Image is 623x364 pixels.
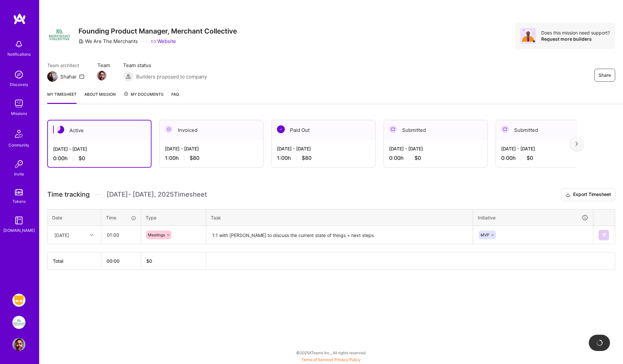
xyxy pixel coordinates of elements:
[123,71,134,82] img: Builders proposed to company
[171,91,179,104] a: FAQ
[54,231,69,238] div: [DATE]
[302,155,311,161] span: $80
[11,338,27,351] a: User Avatar
[47,62,84,69] span: Team architect
[301,357,332,362] a: Terms of Service
[48,120,151,140] div: Active
[496,120,600,140] div: Submitted
[11,316,27,329] a: We Are The Merchants: Founding Product Manager, Merchant Collective
[11,110,27,117] div: Missions
[14,171,24,177] div: Invite
[599,72,611,78] span: Share
[101,252,141,270] th: 00:00
[106,214,136,221] div: Time
[541,36,610,42] div: Request more builders
[15,189,23,195] img: tokens
[12,316,25,329] img: We Are The Merchants: Founding Product Manager, Merchant Collective
[165,155,258,161] div: 1:00 h
[47,71,58,82] img: Team Architect
[97,70,106,81] a: Team Member Avatar
[165,145,258,152] div: [DATE] - [DATE]
[277,145,370,152] div: [DATE] - [DATE]
[277,125,285,133] img: Paid Out
[334,357,361,362] a: Privacy Policy
[97,62,110,69] span: Team
[79,27,237,35] h3: Founding Product Manager, Merchant Collective
[478,214,588,221] div: Initiative
[84,91,116,104] a: About Mission
[39,344,623,361] div: © 2025 ATeams Inc., All rights reserved.
[561,188,615,201] button: Export Timesheet
[53,155,146,162] div: 0:00 h
[146,258,152,264] span: $ 0
[7,51,31,58] div: Notifications
[601,232,606,238] img: Submit
[53,146,146,152] div: [DATE] - [DATE]
[10,81,28,88] div: Discovery
[207,227,472,244] textarea: 1:1 with [PERSON_NAME] to discuss the current state of things + next steps
[48,209,101,226] th: Date
[301,357,361,362] span: |
[47,23,71,46] img: Company Logo
[501,145,594,152] div: [DATE] - [DATE]
[12,214,25,227] img: guide book
[13,13,26,25] img: logo
[79,74,84,79] i: icon Mail
[8,142,29,148] div: Community
[206,209,473,226] th: Task
[56,126,64,133] img: Active
[102,226,140,244] input: HH:MM
[575,142,578,146] img: right
[123,62,207,69] span: Team status
[148,232,165,237] span: Meetings
[190,155,199,161] span: $80
[97,71,107,80] img: Team Member Avatar
[414,155,421,161] span: $0
[389,155,482,161] div: 0:00 h
[60,73,77,80] div: Shahar
[3,227,35,234] div: [DOMAIN_NAME]
[389,125,397,133] img: Submitted
[47,190,90,199] span: Time tracking
[12,198,26,205] div: Tokens
[520,28,536,44] img: Avatar
[165,125,173,133] img: Invoiced
[501,125,509,133] img: Submitted
[123,91,164,98] span: My Documents
[595,338,604,347] img: loading
[79,155,85,162] span: $0
[599,230,610,240] div: null
[11,294,27,307] a: Grindr: Product & Marketing
[277,155,370,161] div: 1:00 h
[594,69,615,82] button: Share
[136,73,207,80] span: Builders proposed to company
[501,155,594,161] div: 0:00 h
[90,233,93,237] i: icon Chevron
[12,294,25,307] img: Grindr: Product & Marketing
[160,120,263,140] div: Invoiced
[79,38,138,45] div: We Are The Merchants
[151,38,176,45] a: Website
[123,91,164,104] a: My Documents
[11,126,27,142] img: Community
[565,191,571,198] i: icon Download
[389,145,482,152] div: [DATE] - [DATE]
[12,97,25,110] img: teamwork
[541,30,610,36] div: Does this mission need support?
[48,252,101,270] th: Total
[527,155,533,161] span: $0
[12,68,25,81] img: discovery
[141,209,206,226] th: Type
[12,38,25,51] img: bell
[12,338,25,351] img: User Avatar
[47,91,77,104] a: My timesheet
[12,158,25,171] img: Invite
[384,120,487,140] div: Submitted
[272,120,375,140] div: Paid Out
[79,39,84,44] i: icon CompanyGray
[481,232,489,237] span: MVP
[107,190,207,199] span: [DATE] - [DATE] , 2025 Timesheet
